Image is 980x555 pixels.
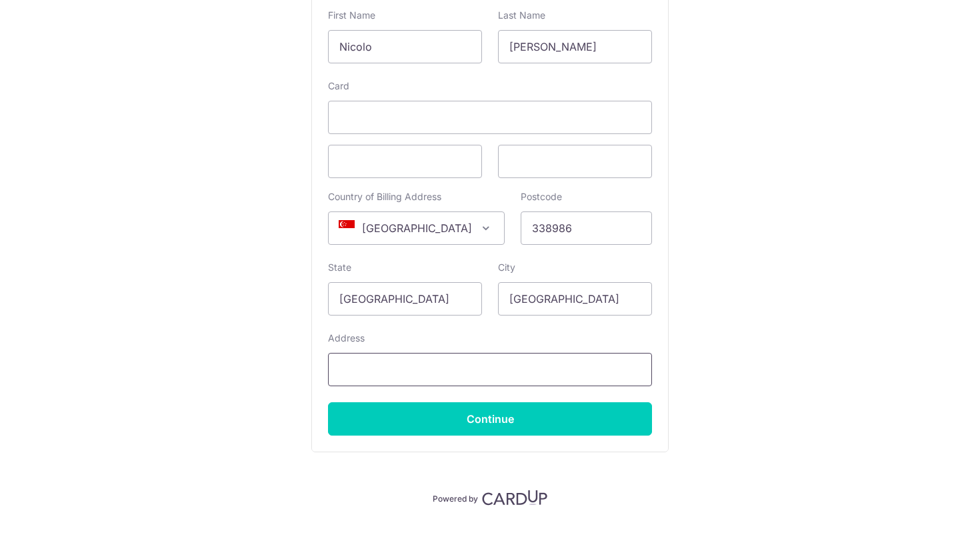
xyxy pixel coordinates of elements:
span: Singapore [328,211,505,245]
input: Example 123456 [521,211,652,245]
p: Powered by [433,491,478,504]
iframe: Secure card number input frame [339,109,641,125]
label: Postcode [521,190,562,203]
label: Country of Billing Address [328,190,441,203]
iframe: Secure card expiration date input frame [339,153,471,169]
label: Last Name [498,9,545,22]
input: Continue [328,402,652,436]
label: State [328,261,351,274]
label: City [498,261,515,274]
span: Singapore [329,212,504,244]
label: Address [328,332,365,345]
label: Card [328,79,349,93]
img: CardUp [482,490,547,506]
iframe: Secure card security code input frame [509,153,641,169]
label: First Name [328,9,375,22]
